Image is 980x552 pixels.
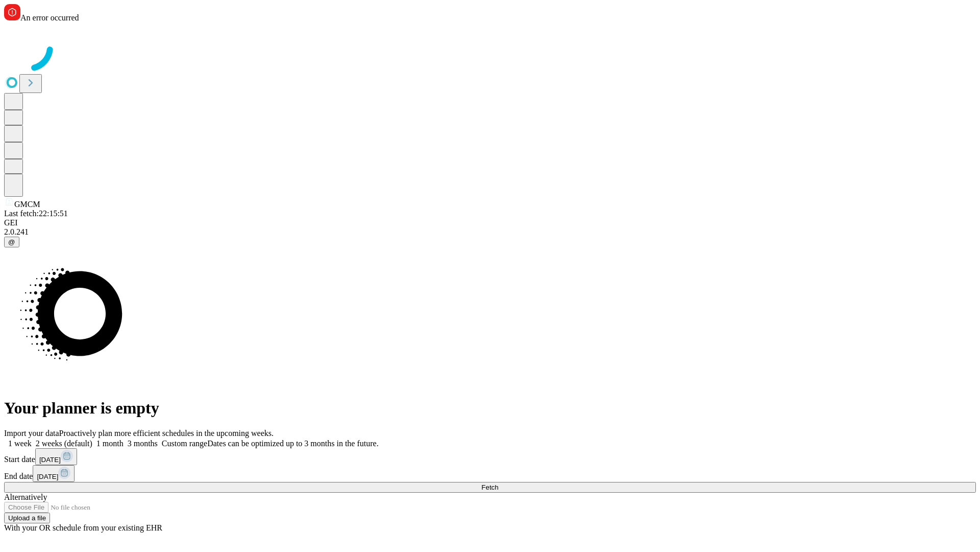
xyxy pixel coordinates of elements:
[8,439,32,448] span: 1 week
[33,465,75,482] button: [DATE]
[207,439,378,448] span: Dates can be optimized up to 3 months in the future.
[128,439,158,448] span: 3 months
[4,429,59,438] span: Import your data
[4,448,976,465] div: Start date
[162,439,207,448] span: Custom range
[14,200,40,209] span: GMCM
[4,513,50,523] button: Upload a file
[481,484,498,491] span: Fetch
[4,218,976,227] div: GEI
[4,523,162,532] span: With your OR schedule from your existing EHR
[4,493,47,501] span: Alternatively
[4,237,19,247] button: @
[4,399,976,418] h1: Your planner is empty
[4,227,976,237] div: 2.0.241
[20,13,79,22] span: An error occurred
[37,473,58,480] span: [DATE]
[4,465,976,482] div: End date
[8,238,15,246] span: @
[39,456,61,464] span: [DATE]
[36,439,92,448] span: 2 weeks (default)
[59,429,274,438] span: Proactively plan more efficient schedules in the upcoming weeks.
[35,448,77,465] button: [DATE]
[96,439,124,448] span: 1 month
[4,209,68,218] span: Last fetch: 22:15:51
[4,482,976,493] button: Fetch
